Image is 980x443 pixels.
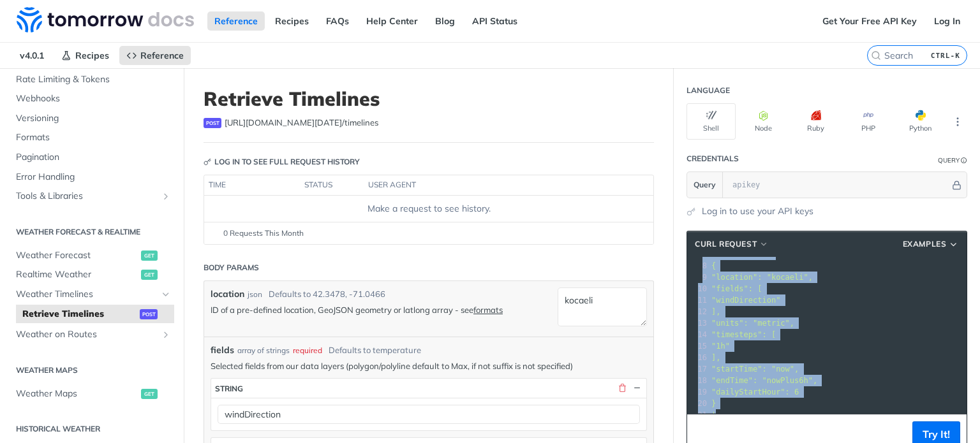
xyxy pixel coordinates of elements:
th: time [204,175,300,196]
a: Reference [119,46,191,65]
textarea: kocaeli [558,287,647,326]
div: 17 [687,363,709,375]
div: 14 [687,329,709,340]
button: Show subpages for Tools & Libraries [161,191,171,201]
div: 13 [687,317,709,329]
button: Hide subpages for Weather Timelines [161,289,171,300]
div: Query [938,156,960,165]
button: cURL Request [690,238,773,251]
div: Credentials [687,153,739,164]
button: Shell [687,103,736,140]
span: "units": "metric", [711,319,794,328]
a: Weather Forecastget [10,246,174,265]
div: Body Params [204,262,259,273]
button: PHP [843,103,893,140]
span: Webhooks [16,92,171,105]
span: "startTime": "now", [711,365,799,374]
span: "dailyStartHour": 6 [711,388,799,396]
span: Error Handling [16,171,171,184]
a: Weather Mapsget [10,384,174,403]
div: 18 [687,375,709,386]
h1: Retrieve Timelines [204,87,654,110]
a: Tools & LibrariesShow subpages for Tools & Libraries [10,187,174,206]
div: 21 [687,409,709,421]
span: 0 Requests This Month [223,228,304,239]
div: string [215,384,243,393]
span: Weather Timelines [16,288,158,301]
span: ], [711,353,720,362]
a: Blog [428,11,462,31]
span: "endTime": "nowPlus6h", [711,376,817,385]
span: Formats [16,131,171,144]
div: Defaults to temperature [329,344,421,357]
button: Hide [950,178,963,191]
th: status [300,175,364,196]
p: ID of a pre-defined location, GeoJSON geometry or latlong array - see [211,304,551,316]
div: array of strings [237,345,290,356]
div: QueryInformation [938,156,967,165]
a: Log in to use your API keys [702,205,813,218]
span: Weather on Routes [16,328,158,341]
button: Query [687,172,723,198]
span: Pagination [16,151,171,164]
div: 9 [687,272,709,283]
button: Examples [898,238,963,251]
a: Reference [207,11,265,31]
span: get [141,270,158,280]
span: Examples [903,238,947,250]
kbd: CTRL-K [928,49,963,62]
a: Log In [927,11,967,31]
a: Retrieve Timelinespost [16,305,174,324]
a: Weather on RoutesShow subpages for Weather on Routes [10,325,174,344]
a: API Status [465,11,524,31]
button: Delete [616,382,628,394]
div: 11 [687,294,709,306]
a: Error Handling [10,168,174,187]
span: ' [711,410,716,419]
div: 19 [687,386,709,398]
span: "1h" [711,342,730,351]
a: Rate Limiting & Tokens [10,70,174,89]
a: Webhooks [10,89,174,108]
div: 12 [687,306,709,317]
span: Weather Forecast [16,249,138,262]
span: Rate Limiting & Tokens [16,73,171,86]
a: Versioning [10,109,174,128]
span: "timesteps": [ [711,330,776,339]
span: } [711,399,716,408]
span: Retrieve Timelines [22,308,137,321]
img: Tomorrow.io Weather API Docs [17,7,194,33]
a: Recipes [54,46,116,65]
span: fields [211,344,234,357]
a: Get Your Free API Key [815,11,924,31]
a: Weather TimelinesHide subpages for Weather Timelines [10,285,174,304]
span: get [141,251,158,261]
button: string [211,379,646,398]
h2: Historical Weather [10,423,174,435]
span: "fields": [ [711,284,762,293]
th: user agent [364,175,628,196]
div: 20 [687,398,709,409]
span: Reference [140,50,184,61]
span: get [141,389,158,399]
div: Language [687,85,730,96]
span: Realtime Weather [16,268,138,281]
h2: Weather Forecast & realtime [10,226,174,238]
p: Selected fields from our data layers (polygon/polyline default to Max, if not suffix is not speci... [211,360,647,372]
a: Recipes [268,11,316,31]
div: 8 [687,260,709,272]
div: Log in to see full request history [204,156,360,168]
div: json [248,289,262,300]
span: post [204,118,221,128]
a: Help Center [359,11,425,31]
input: apikey [726,172,950,198]
button: Python [896,103,945,140]
span: "windDirection" [711,296,780,305]
span: { [711,261,716,270]
span: "location": "kocaeli", [711,273,813,282]
button: Show subpages for Weather on Routes [161,330,171,340]
label: location [211,287,244,301]
span: Query [694,179,716,191]
span: ], [711,307,720,316]
a: Realtime Weatherget [10,265,174,284]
